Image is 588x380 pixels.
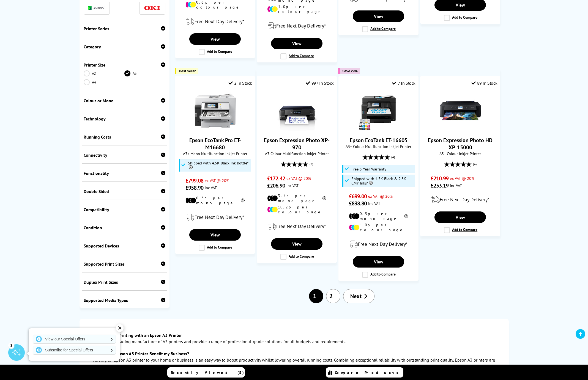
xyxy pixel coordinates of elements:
[84,225,166,230] div: Condition
[199,245,232,251] label: Add to Compare
[267,193,326,203] li: 3.4p per mono page
[84,170,166,176] div: Functionality
[195,90,236,131] img: Epson EcoTank Pro ET-M16680
[338,68,360,74] button: Save 29%
[341,144,415,149] span: A3+ Colour Multifunction Inkjet Printer
[189,137,241,151] a: Epson EcoTank Pro ET-M16680
[84,279,166,285] div: Duplex Print Sizes
[310,159,313,169] span: (7)
[33,346,116,354] a: Subscribe for Special Offers
[350,137,408,144] a: Epson EcoTank ET-16605
[171,370,244,375] span: Recently Viewed (5)
[342,69,357,73] span: Save 29%
[473,159,477,169] span: (4)
[93,332,495,338] h3: Elevate Your Printing with an Epson A3 Printer
[349,193,367,200] span: £699.00
[260,219,334,234] div: modal_delivery
[124,70,165,76] a: A3
[444,227,477,233] label: Add to Compare
[195,127,236,132] a: Epson EcoTank Pro ET-M16680
[391,152,395,162] span: (4)
[368,201,380,206] span: inc VAT
[88,6,105,10] img: Lexmark
[444,15,477,21] label: Add to Compare
[341,236,415,252] div: modal_delivery
[350,293,362,300] span: Next
[362,272,396,278] label: Add to Compare
[271,238,322,250] a: View
[349,211,408,221] li: 0.3p per mono page
[189,33,240,45] a: View
[349,200,367,207] span: £838.80
[179,69,196,73] span: Best Seller
[84,26,166,31] div: Printer Series
[84,70,125,76] a: A2
[84,243,166,249] div: Supported Devices
[343,289,374,303] a: Next
[178,210,252,225] div: modal_delivery
[93,338,495,345] p: Epson are a leading manufacturer of A3 printers and provide a range of professional-grade solutio...
[8,342,14,348] div: 3
[267,182,285,189] span: £206.90
[84,79,125,85] a: A4
[358,90,399,131] img: Epson EcoTank ET-16605
[185,195,245,205] li: 0.3p per mono page
[189,229,240,241] a: View
[276,127,318,132] a: Epson Expression Photo XP-970
[286,176,311,181] span: ex VAT @ 20%
[175,68,198,74] button: Best Seller
[428,137,493,151] a: Epson Expression Photo HD XP-15000
[306,80,334,86] div: 99+ In Stock
[267,175,285,182] span: £172.42
[362,26,396,32] label: Add to Compare
[144,6,160,10] img: OKI
[286,183,299,188] span: inc VAT
[351,177,414,185] span: Shipped with 4.5K Black & 2.8K CMY Inks*
[450,183,462,188] span: inc VAT
[423,192,497,207] div: modal_delivery
[267,205,326,214] li: 10.2p per colour page
[353,10,404,22] a: View
[167,367,245,378] a: Recently Viewed (5)
[228,80,252,86] div: 2 In Stock
[84,189,166,194] div: Double Sided
[84,44,166,49] div: Category
[358,127,399,132] a: Epson EcoTank ET-16605
[205,185,217,190] span: inc VAT
[144,5,160,12] a: OKI
[280,254,314,260] label: Add to Compare
[280,53,314,59] label: Add to Compare
[84,134,166,140] div: Running Costs
[88,5,105,12] a: Lexmark
[392,80,415,86] div: 7 In Stock
[84,152,166,158] div: Connectivity
[326,367,403,378] a: Compare Products
[84,98,166,103] div: Colour or Mono
[264,137,330,151] a: Epson Expression Photo XP-970
[33,335,116,343] a: View our Special Offers
[84,116,166,122] div: Technology
[267,4,326,14] li: 1.0p per colour page
[84,207,166,212] div: Compatibility
[450,176,474,181] span: ex VAT @ 20%
[93,351,495,356] h3: How can an Epson A3 Printer Benefit my Business?
[471,80,497,86] div: 89 In Stock
[440,127,481,132] a: Epson Expression Photo HD XP-15000
[335,370,401,375] span: Compare Products
[434,211,486,223] a: View
[116,324,124,332] div: ✕
[353,256,404,268] a: View
[178,14,252,29] div: modal_delivery
[84,298,166,303] div: Supported Media Types
[84,261,166,267] div: Supported Print Sizes
[188,161,250,170] span: Shipped with 4.5K Black Ink Bottle*
[276,90,318,131] img: Epson Expression Photo XP-970
[326,289,340,303] a: 2
[431,182,448,189] span: £253.19
[199,49,232,55] label: Add to Compare
[351,167,386,171] span: Free 5 Year Warranty
[205,178,229,183] span: ex VAT @ 20%
[349,222,408,232] li: 1.0p per colour page
[185,177,203,184] span: £799.08
[93,356,495,371] p: Adding an Epson A3 printer to your home or business is an easy way to boost productivity whilst l...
